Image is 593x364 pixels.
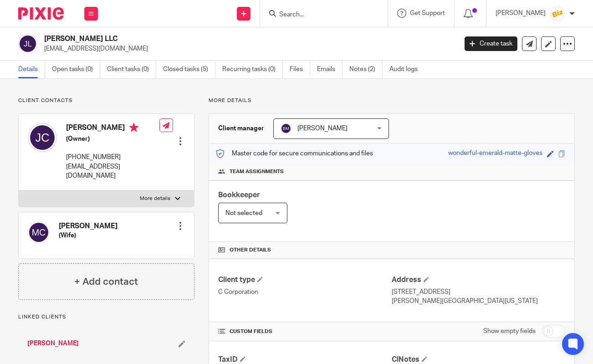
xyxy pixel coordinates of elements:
[163,61,215,78] a: Closed tasks (5)
[349,61,383,78] a: Notes (2)
[18,61,45,78] a: Details
[44,44,451,53] p: [EMAIL_ADDRESS][DOMAIN_NAME]
[18,97,194,104] p: Client contacts
[129,123,138,132] i: Primary
[59,221,118,231] h4: [PERSON_NAME]
[107,61,156,78] a: Client tasks (0)
[216,149,373,158] p: Master code for secure communications and files
[392,287,565,297] p: [STREET_ADDRESS]
[218,124,264,133] h3: Client manager
[230,246,271,254] span: Other details
[410,10,445,16] span: Get Support
[297,125,348,132] span: [PERSON_NAME]
[28,123,57,152] img: svg%3E
[496,9,546,18] p: [PERSON_NAME]
[218,275,392,285] h4: Client type
[140,195,170,202] p: More details
[52,61,100,78] a: Open tasks (0)
[18,7,64,20] img: Pixie
[230,168,284,175] span: Team assignments
[392,297,565,306] p: [PERSON_NAME][GEOGRAPHIC_DATA][US_STATE]
[218,328,392,335] h4: CUSTOM FIELDS
[66,153,159,162] p: [PHONE_NUMBER]
[18,313,194,321] p: Linked clients
[222,61,283,78] a: Recurring tasks (0)
[218,191,260,199] span: Bookkeeper
[483,327,536,336] label: Show empty fields
[74,275,138,289] h4: + Add contact
[278,11,360,19] input: Search
[290,61,310,78] a: Files
[28,221,50,243] img: svg%3E
[550,6,565,21] img: siteIcon.png
[448,149,542,159] div: wonderful-emerald-matte-gloves
[59,231,118,240] h5: (Wife)
[66,134,159,144] h5: (Owner)
[465,36,517,51] a: Create task
[218,287,392,297] p: C Corporation
[317,61,343,78] a: Emails
[209,97,575,104] p: More details
[281,123,291,134] img: svg%3E
[392,275,565,285] h4: Address
[44,34,369,44] h2: [PERSON_NAME] LLC
[66,123,159,134] h4: [PERSON_NAME]
[18,34,37,53] img: svg%3E
[389,61,424,78] a: Audit logs
[66,162,159,181] p: [EMAIL_ADDRESS][DOMAIN_NAME]
[225,210,262,216] span: Not selected
[27,339,79,348] a: [PERSON_NAME]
